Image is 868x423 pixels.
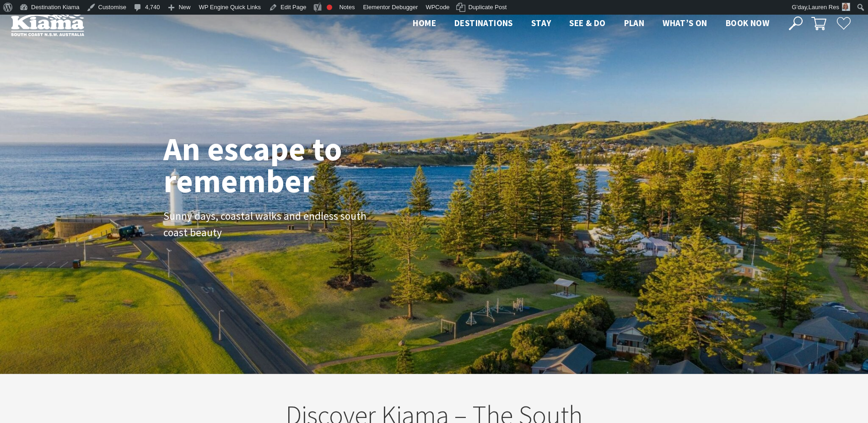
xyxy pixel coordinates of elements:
[726,17,769,28] span: Book now
[327,5,332,10] div: Focus keyphrase not set
[404,16,778,31] nav: Main Menu
[11,11,84,36] img: Kiama Logo
[454,17,513,28] span: Destinations
[663,17,707,28] span: What’s On
[809,4,839,11] span: Lauren Res
[842,3,850,11] img: Res-lauren-square-150x150.jpg
[163,208,369,242] p: Sunny days, coastal walks and endless south coast beauty
[569,17,605,28] span: See & Do
[531,17,551,28] span: Stay
[624,17,645,28] span: Plan
[413,17,436,28] span: Home
[163,133,415,197] h1: An escape to remember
